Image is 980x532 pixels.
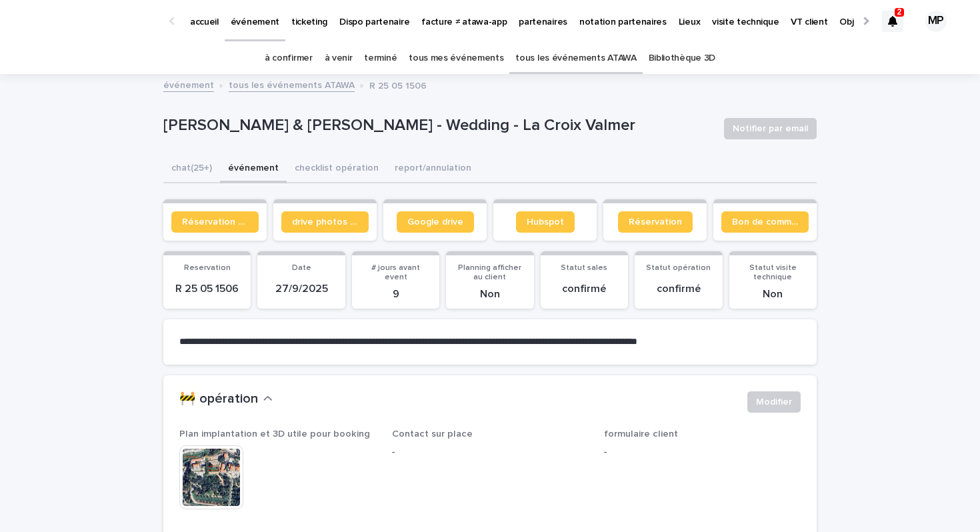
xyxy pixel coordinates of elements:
[458,264,521,281] span: Planning afficher au client
[733,122,808,135] span: Notifier par email
[369,77,427,92] p: R 25 05 1506
[649,43,715,74] a: Bibliothèque 3D
[561,264,607,272] span: Statut sales
[897,7,902,17] p: 2
[882,11,903,32] div: 2
[549,283,620,295] p: confirmé
[281,211,369,233] a: drive photos coordinateur
[265,43,313,74] a: à confirmer
[604,445,801,459] p: -
[643,283,714,295] p: confirmé
[721,211,809,233] a: Bon de commande
[397,211,474,233] a: Google drive
[392,445,589,459] p: -
[364,43,397,74] a: terminé
[925,11,947,32] div: MP
[179,429,370,439] span: Plan implantation et 3D utile pour booking
[407,217,463,227] span: Google drive
[747,391,801,413] button: Modifier
[292,264,311,272] span: Date
[220,155,287,183] button: événement
[629,217,682,227] span: Réservation
[646,264,711,272] span: Statut opération
[163,77,214,92] a: événement
[724,118,817,139] button: Notifier par email
[179,391,273,407] button: 🚧 opération
[371,264,420,281] span: # jours avant event
[409,43,503,74] a: tous mes événements
[171,211,259,233] a: Réservation client
[618,211,693,233] a: Réservation
[179,391,258,407] h2: 🚧 opération
[184,264,231,272] span: Reservation
[515,43,636,74] a: tous les événements ATAWA
[749,264,797,281] span: Statut visite technique
[229,77,355,92] a: tous les événements ATAWA
[163,116,713,135] p: [PERSON_NAME] & [PERSON_NAME] - Wedding - La Croix Valmer
[527,217,564,227] span: Hubspot
[182,217,248,227] span: Réservation client
[287,155,387,183] button: checklist opération
[604,429,678,439] span: formulaire client
[387,155,479,183] button: report/annulation
[516,211,575,233] a: Hubspot
[454,288,525,301] p: Non
[392,429,473,439] span: Contact sur place
[737,288,809,301] p: Non
[325,43,353,74] a: à venir
[265,283,337,295] p: 27/9/2025
[27,8,156,35] img: Ls34BcGeRexTGTNfXpUC
[171,283,243,295] p: R 25 05 1506
[756,395,792,409] span: Modifier
[163,155,220,183] button: chat (25+)
[360,288,431,301] p: 9
[732,217,798,227] span: Bon de commande
[292,217,358,227] span: drive photos coordinateur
